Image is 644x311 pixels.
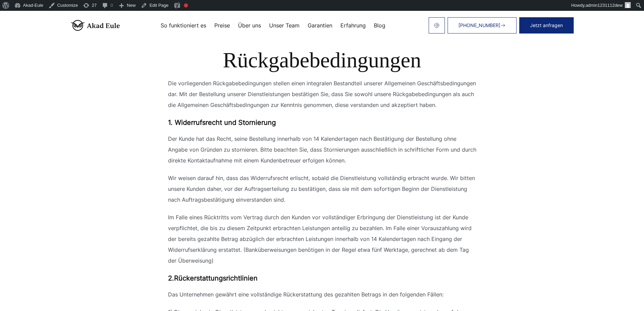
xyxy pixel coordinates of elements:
[184,3,188,7] div: Focus keyphrase not set
[448,17,517,34] a: [PHONE_NUMBER]
[161,23,206,28] a: So funktioniert es
[374,23,385,28] a: Blog
[122,48,522,72] h1: Rückgabebedingungen
[269,23,300,28] a: Unser Team
[168,214,472,253] span: Im Falle eines Rücktritts vom Vertrag durch den Kunden vor vollständiger Erbringung der Dienstlei...
[168,118,276,127] b: 1. Widerrufsrecht und Stornierung
[586,3,623,8] span: admin1231112dew
[214,23,230,28] a: Preise
[168,246,469,264] span: . (Banküberweisungen benötigen in der Regel etwa fünf Werktage, gerechnet ab dem Tag der Überweis...
[434,23,439,28] img: email
[168,80,476,108] span: Die vorliegenden Rückgabebedingungen stellen einen integralen Bestandteil unserer Allgemeinen Ges...
[168,135,476,164] span: Der Kunde hat das Recht, seine Bestellung innerhalb von 14 Kalendertagen nach Bestätigung der Bes...
[458,23,500,28] span: [PHONE_NUMBER]
[168,175,475,203] span: Wir weisen darauf hin, dass das Widerrufsrecht erlischt, sobald die Dienstleistung vollständig er...
[71,20,120,31] img: logo
[519,17,574,34] button: Jetzt anfragen
[174,274,258,282] b: Rückerstattungsrichtlinien
[238,23,261,28] a: Über uns
[168,274,174,282] b: 2.
[308,23,332,28] a: Garantien
[340,23,366,28] a: Erfahrung
[168,291,444,298] span: Das Unternehmen gewährt eine vollständige Rückerstattung des gezahlten Betrags in den folgenden F...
